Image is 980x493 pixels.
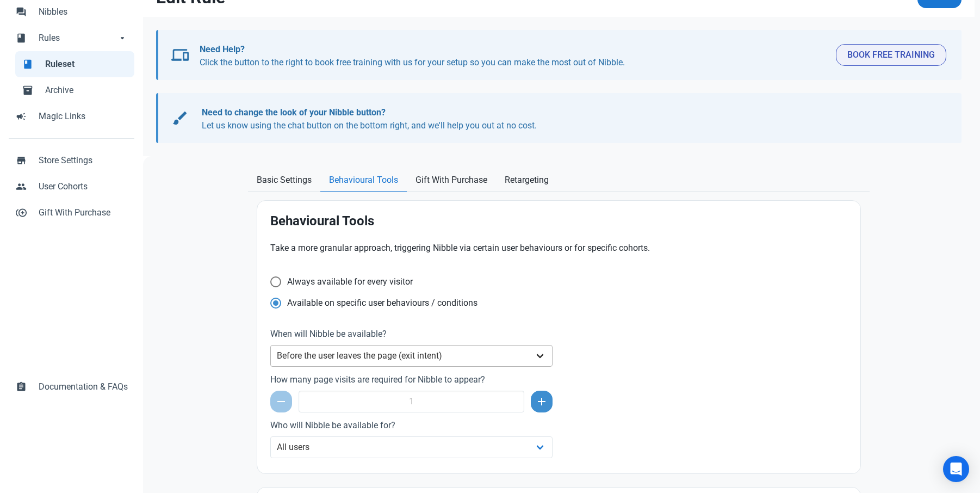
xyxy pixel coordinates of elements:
span: campaign [16,110,27,121]
b: Need to change the look of your Nibble button? [202,107,386,118]
span: Retargeting [505,174,549,187]
p: Let us know using the chat button on the bottom right, and we'll help you out at no cost. [202,106,936,132]
span: Store Settings [39,154,128,167]
b: Need Help? [200,44,245,54]
span: people [16,180,27,191]
span: Ruleset [45,58,128,71]
span: inventory_2 [22,84,33,95]
a: assignmentDocumentation & FAQs [9,374,134,400]
span: forum [16,5,27,16]
span: control_point_duplicate [16,206,27,217]
label: When will Nibble be available? [270,328,553,341]
a: storeStore Settings [9,147,134,174]
a: bookRuleset [15,51,134,77]
span: store [16,154,27,165]
button: Book Free Training [836,44,946,66]
span: Archive [45,84,128,97]
span: book [16,32,27,42]
p: Click the button to the right to book free training with us for your setup so you can make the mo... [200,43,827,69]
input: 1 [299,391,524,412]
a: bookRulesarrow_drop_down [9,25,134,51]
span: Behavioural Tools [329,174,398,187]
h2: Behavioural Tools [270,214,847,229]
span: Gift With Purchase [39,206,128,219]
span: User Cohorts [39,180,128,193]
span: Nibbles [39,5,128,19]
a: inventory_2Archive [15,77,134,103]
span: Gift With Purchase [415,174,487,187]
span: arrow_drop_down [117,32,128,42]
span: book [22,58,33,69]
a: peopleUser Cohorts [9,174,134,200]
span: Rules [39,32,117,45]
div: Open Intercom Messenger [943,456,969,482]
label: How many page visits are required for Nibble to appear? [270,373,553,386]
span: devices [171,46,189,64]
span: brush [171,109,189,127]
span: Available on specific user behaviours / conditions [281,298,477,309]
span: assignment [16,380,27,391]
p: Take a more granular approach, triggering Nibble via certain user behaviours or for specific coho... [270,242,847,255]
span: Always available for every visitor [281,276,413,287]
span: Documentation & FAQs [39,380,128,393]
span: Basic Settings [257,174,312,187]
label: Who will Nibble be available for? [270,419,553,432]
span: Magic Links [39,110,128,123]
a: campaignMagic Links [9,103,134,130]
a: control_point_duplicateGift With Purchase [9,200,134,226]
span: Book Free Training [847,48,935,61]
